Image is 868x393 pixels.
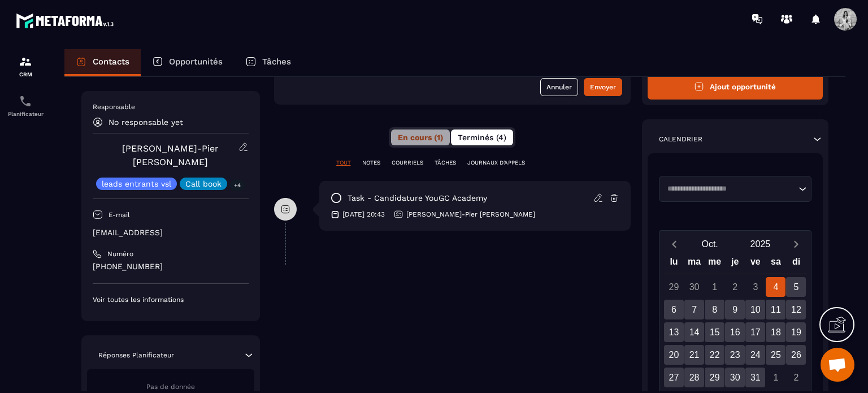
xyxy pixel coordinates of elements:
[663,254,684,274] div: lu
[664,300,684,319] div: 6
[19,94,32,108] img: scheduler
[435,159,456,167] p: TÂCHES
[735,234,785,254] button: Open years overlay
[786,345,806,365] div: 26
[342,210,385,219] p: [DATE] 20:43
[766,345,785,365] div: 25
[664,254,807,387] div: Calendar wrapper
[64,49,141,76] a: Contacts
[786,254,806,274] div: di
[766,322,785,342] div: 18
[146,383,195,391] span: Pas de donnée
[745,368,765,387] div: 31
[93,102,249,111] p: Responsable
[262,57,291,67] p: Tâches
[786,322,806,342] div: 19
[766,300,785,319] div: 11
[705,322,724,342] div: 15
[107,249,133,258] p: Numéro
[108,118,183,127] p: No responsable yet
[348,193,487,204] p: task - Candidature YouGC Academy
[685,234,735,254] button: Open months overlay
[3,46,48,86] a: formationformationCRM
[725,300,745,319] div: 9
[458,133,506,142] span: Terminés (4)
[705,277,724,297] div: 1
[684,322,704,342] div: 14
[725,277,745,297] div: 2
[785,236,806,252] button: Next month
[391,129,450,145] button: En cours (1)
[590,81,616,93] div: Envoyer
[745,322,765,342] div: 17
[664,345,684,365] div: 20
[336,159,351,167] p: TOUT
[584,78,622,96] button: Envoyer
[122,143,219,167] a: [PERSON_NAME]-Pier [PERSON_NAME]
[3,86,48,126] a: schedulerschedulerPlanificateur
[108,210,130,219] p: E-mail
[786,368,806,387] div: 2
[93,227,249,238] p: [EMAIL_ADDRESS]
[406,210,535,219] p: [PERSON_NAME]-Pier [PERSON_NAME]
[664,368,684,387] div: 27
[93,295,249,304] p: Voir toutes les informations
[705,368,724,387] div: 29
[19,55,32,68] img: formation
[725,322,745,342] div: 16
[664,322,684,342] div: 13
[684,277,704,297] div: 30
[786,300,806,319] div: 12
[745,300,765,319] div: 10
[663,183,796,195] input: Search for option
[185,180,222,188] p: Call book
[766,368,785,387] div: 1
[648,74,823,100] button: Ajout opportunité
[725,254,745,274] div: je
[684,300,704,319] div: 7
[230,179,245,191] p: +4
[234,49,302,76] a: Tâches
[3,111,48,117] p: Planificateur
[705,254,725,274] div: me
[766,277,785,297] div: 4
[745,345,765,365] div: 24
[821,348,854,382] div: Ouvrir le chat
[684,368,704,387] div: 28
[786,277,806,297] div: 5
[98,351,174,360] p: Réponses Planificateur
[451,129,513,145] button: Terminés (4)
[664,236,685,252] button: Previous month
[664,277,807,387] div: Calendar days
[467,159,525,167] p: JOURNAUX D'APPELS
[684,345,704,365] div: 21
[102,180,171,188] p: leads entrants vsl
[659,135,702,144] p: Calendrier
[745,254,766,274] div: ve
[540,78,578,96] button: Annuler
[169,57,223,67] p: Opportunités
[392,159,423,167] p: COURRIELS
[725,345,745,365] div: 23
[745,277,765,297] div: 3
[766,254,786,274] div: sa
[705,300,724,319] div: 8
[93,261,249,272] p: [PHONE_NUMBER]
[16,10,118,31] img: logo
[362,159,380,167] p: NOTES
[705,345,724,365] div: 22
[93,57,129,67] p: Contacts
[398,133,443,142] span: En cours (1)
[664,277,684,297] div: 29
[141,49,234,76] a: Opportunités
[3,71,48,77] p: CRM
[725,368,745,387] div: 30
[659,176,812,202] div: Search for option
[684,254,705,274] div: ma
